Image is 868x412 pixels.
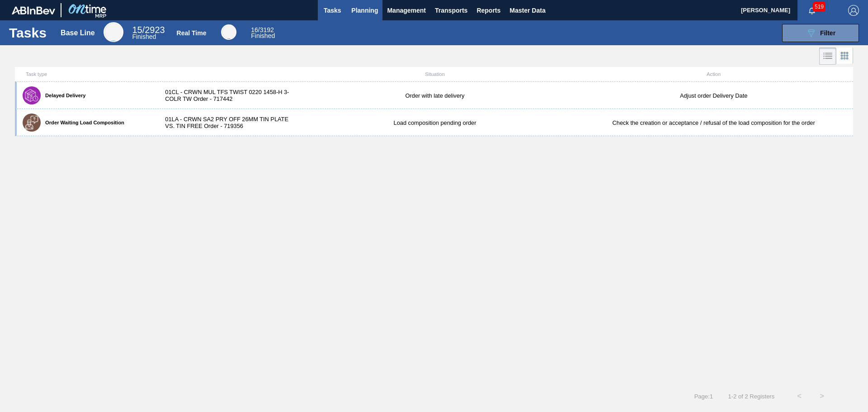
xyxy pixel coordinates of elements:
div: 01LA - CRWN SA2 PRY OFF 26MM TIN PLATE VS. TIN FREE Order - 719356 [156,116,295,129]
div: Real Time [251,27,275,39]
span: 15 [132,25,142,35]
div: Task type [17,71,156,77]
img: TNhmsLtSVTkK8tSr43FrP2fwEKptu5GPRR3wAAAABJRU5ErkJggg== [12,6,55,14]
div: Base Line [61,29,95,37]
div: Real Time [177,29,207,37]
div: Base Line [132,26,165,40]
span: Finished [132,33,156,40]
span: 519 [813,2,826,12]
div: Card Vision [836,47,853,65]
span: Filter [820,29,835,37]
span: Page : 1 [694,393,713,400]
span: / 3192 [251,26,274,33]
div: Action [574,71,853,77]
span: / 2923 [132,25,165,35]
span: 1 - 2 of 2 Registers [726,393,774,400]
div: Load composition pending order [296,119,575,126]
div: Situation [296,71,575,77]
span: Planning [351,5,378,16]
button: < [788,385,811,407]
div: Order with late delivery [296,92,575,99]
label: Delayed Delivery [41,93,86,98]
img: Logout [848,5,859,16]
div: Check the creation or acceptance / refusal of the load composition for the order [574,119,853,126]
span: Master Data [509,5,545,16]
span: Management [387,5,426,16]
button: Filter [782,24,859,42]
span: Tasks [322,5,342,16]
span: Transports [435,5,467,16]
button: Notifications [797,4,826,17]
div: Base Line [104,22,123,42]
div: Real Time [221,24,236,40]
div: List Vision [819,47,836,65]
button: > [811,385,833,407]
label: Order Waiting Load Composition [41,120,124,125]
div: 01CL - CRWN MUL TFS TWIST 0220 1458-H 3-COLR TW Order - 717442 [156,89,295,102]
span: Finished [251,32,275,39]
h1: Tasks [9,28,49,38]
span: 16 [251,26,258,33]
span: Reports [476,5,500,16]
div: Adjust order Delivery Date [574,92,853,99]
